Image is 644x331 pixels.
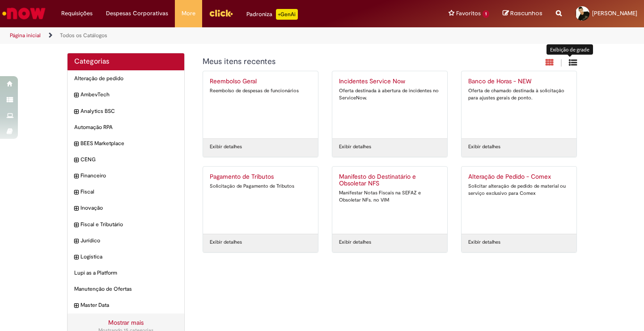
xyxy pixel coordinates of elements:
img: click_logo_yellow_360x200.png [209,6,233,20]
span: Lupi as a Platform [74,269,178,277]
h2: Alteração de Pedido - Comex [468,173,570,181]
h2: Pagamento de Tributos [210,173,311,181]
a: Todos os Catálogos [60,32,107,39]
h1: {"description":"","title":"Meus itens recentes"} Categoria [203,57,480,66]
p: +GenAi [276,9,298,20]
h2: Reembolso Geral [210,78,311,85]
div: Padroniza [246,9,298,20]
h2: Manifesto do Destinatário e Obsoletar NFS [339,173,441,188]
div: expandir categoria Inovação Inovação [68,200,184,216]
ul: Trilhas de página [7,27,423,44]
a: Exibir detalhes [210,239,242,246]
h2: Banco de Horas - NEW [468,78,570,85]
span: AmbevTech [80,91,178,99]
div: expandir categoria BEES Marketplace BEES Marketplace [68,135,184,152]
i: expandir categoria Jurídico [74,237,78,246]
h2: Incidentes Service Now [339,78,441,85]
a: Pagamento de Tributos Solicitação de Pagamento de Tributos [203,167,318,234]
a: Mostrar mais [108,318,144,327]
div: expandir categoria Logistica Logistica [68,249,184,265]
a: Alteração de Pedido - Comex Solicitar alteração de pedido de material ou serviço exclusivo para C... [462,167,576,234]
span: Fiscal [80,188,178,196]
div: Solicitar alteração de pedido de material ou serviço exclusivo para Comex [468,183,570,197]
i: expandir categoria Fiscal [74,188,78,197]
a: Banco de Horas - NEW Oferta de chamado destinada à solicitação para ajustes gerais de ponto. [462,71,576,138]
span: Rascunhos [510,9,542,17]
i: expandir categoria CENG [74,156,78,165]
span: Despesas Corporativas [106,9,168,18]
span: Jurídico [80,237,178,245]
div: expandir categoria Jurídico Jurídico [68,232,184,249]
span: Fiscal e Tributário [80,221,178,228]
span: Requisições [61,9,93,18]
div: Manifestar Notas Fiscais na SEFAZ e Obsoletar NFs. no VIM [339,189,441,203]
span: Inovação [80,204,178,212]
a: Exibir detalhes [468,239,500,246]
div: expandir categoria AmbevTech AmbevTech [68,86,184,103]
a: Incidentes Service Now Oferta destinada à abertura de incidentes no ServiceNow. [332,71,447,138]
span: Financeiro [80,172,178,180]
div: expandir categoria Fiscal Fiscal [68,184,184,200]
div: expandir categoria Fiscal e Tributário Fiscal e Tributário [68,216,184,233]
h2: Categorias [74,58,178,66]
i: expandir categoria BEES Marketplace [74,140,78,149]
div: Exibição de grade [547,44,593,55]
a: Manifesto do Destinatário e Obsoletar NFS Manifestar Notas Fiscais na SEFAZ e Obsoletar NFs. no VIM [332,167,447,234]
span: More [182,9,195,18]
span: [PERSON_NAME] [592,9,637,17]
div: expandir categoria Analytics BSC Analytics BSC [68,103,184,120]
span: Logistica [80,253,178,261]
i: expandir categoria Fiscal e Tributário [74,221,78,230]
a: Exibir detalhes [468,143,500,150]
span: Automação RPA [74,124,178,131]
a: Exibir detalhes [339,239,371,246]
div: expandir categoria CENG CENG [68,151,184,168]
span: Master Data [80,301,178,309]
div: Reembolso de despesas de funcionários [210,87,311,95]
span: 1 [483,10,489,18]
div: Alteração de pedido [68,70,184,87]
i: expandir categoria Analytics BSC [74,107,78,116]
div: expandir categoria Financeiro Financeiro [68,168,184,184]
span: Analytics BSC [80,107,178,115]
a: Rascunhos [503,9,542,18]
span: Alteração de pedido [74,75,178,82]
div: Oferta de chamado destinada à solicitação para ajustes gerais de ponto. [468,87,570,101]
div: Manutenção de Ofertas [68,281,184,297]
a: Exibir detalhes [210,143,242,150]
div: expandir categoria Master Data Master Data [68,297,184,314]
a: Página inicial [10,32,41,39]
i: expandir categoria Logistica [74,253,78,262]
span: BEES Marketplace [80,140,178,147]
div: Lupi as a Platform [68,265,184,281]
i: Exibição de grade [569,58,577,67]
i: expandir categoria Financeiro [74,172,78,181]
span: | [560,58,562,68]
div: Oferta destinada à abertura de incidentes no ServiceNow. [339,87,441,101]
div: Automação RPA [68,119,184,136]
img: ServiceNow [1,4,47,22]
span: Manutenção de Ofertas [74,285,178,293]
ul: Categorias [68,70,184,314]
a: Exibir detalhes [339,143,371,150]
i: Exibição em cartão [546,58,554,67]
i: expandir categoria AmbevTech [74,91,78,100]
div: Solicitação de Pagamento de Tributos [210,183,311,190]
i: expandir categoria Inovação [74,204,78,213]
i: expandir categoria Master Data [74,301,78,310]
span: Favoritos [456,9,481,18]
a: Reembolso Geral Reembolso de despesas de funcionários [203,71,318,138]
span: CENG [80,156,178,163]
